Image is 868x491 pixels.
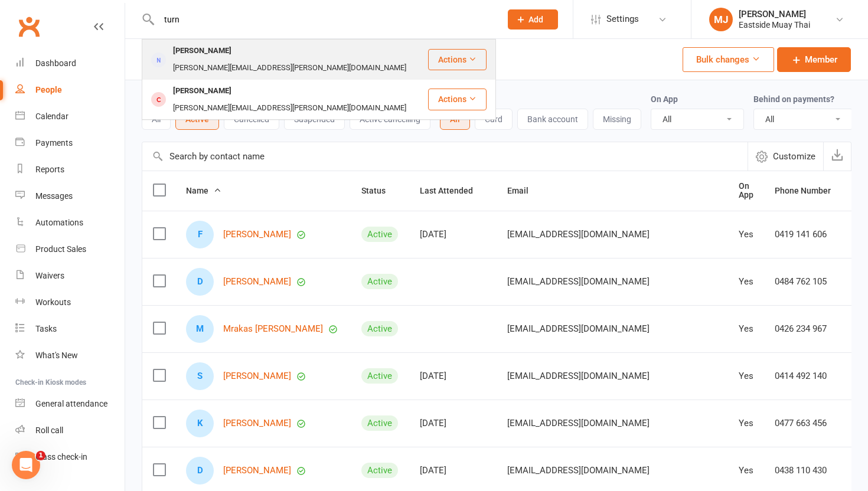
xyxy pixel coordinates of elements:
div: Active [361,274,398,289]
span: [EMAIL_ADDRESS][DOMAIN_NAME] [507,317,650,340]
a: Payments [15,130,125,156]
label: On App [651,94,678,104]
span: Name [186,186,221,195]
div: Yes [739,418,753,428]
div: Active [361,415,398,431]
a: [PERSON_NAME] [223,466,291,476]
input: Search... [155,11,492,28]
a: Clubworx [14,12,44,41]
a: People [15,77,125,103]
button: Add [508,9,558,30]
div: Messages [35,191,73,201]
button: Missing [593,109,641,130]
a: [PERSON_NAME] [223,230,291,240]
button: Actions [428,49,487,70]
div: [DATE] [420,230,486,240]
button: Last Attended [420,184,486,198]
a: Reports [15,156,125,183]
div: MJ [709,8,733,31]
button: Bulk changes [683,47,774,72]
span: Settings [606,6,639,32]
a: [PERSON_NAME] [223,371,291,381]
div: 0414 492 140 [775,371,844,381]
div: Santiago [186,362,214,390]
div: Dane [186,457,214,485]
button: Actions [428,89,487,110]
span: [EMAIL_ADDRESS][DOMAIN_NAME] [507,365,650,387]
div: Active [361,463,398,478]
span: Email [507,186,541,195]
a: Messages [15,183,125,210]
div: Kirwan [186,410,214,437]
a: Product Sales [15,236,125,263]
div: Workouts [35,297,71,307]
div: Reports [35,165,64,174]
div: Yes [739,466,753,476]
button: Bank account [517,109,588,130]
a: Roll call [15,417,125,444]
span: [EMAIL_ADDRESS][DOMAIN_NAME] [507,459,650,482]
button: Status [361,184,399,198]
a: Workouts [15,289,125,316]
div: General attendance [35,399,107,408]
a: Waivers [15,263,125,289]
a: Class kiosk mode [15,444,125,470]
div: [PERSON_NAME] [739,9,810,19]
button: Email [507,184,541,198]
span: Status [361,186,399,195]
span: Member [805,53,837,67]
div: Active [361,227,398,242]
a: Dashboard [15,50,125,77]
button: Name [186,184,221,198]
div: 0484 762 105 [775,277,844,287]
div: Felix [186,221,214,248]
div: 0426 234 967 [775,324,844,334]
div: Active [361,321,398,336]
div: Yes [739,324,753,334]
span: Customize [773,149,815,163]
div: Automations [35,218,83,227]
div: Waivers [35,271,64,280]
div: 0477 663 456 [775,418,844,428]
a: What's New [15,342,125,369]
div: Roll call [35,425,63,435]
div: [DATE] [420,371,486,381]
span: [EMAIL_ADDRESS][DOMAIN_NAME] [507,270,650,293]
div: Dashboard [35,58,76,68]
span: [EMAIL_ADDRESS][DOMAIN_NAME] [507,223,650,245]
a: Automations [15,210,125,236]
div: [DATE] [420,418,486,428]
div: Yes [739,371,753,381]
div: [PERSON_NAME] [169,83,235,100]
a: Tasks [15,316,125,342]
div: Yes [739,230,753,240]
th: On App [728,171,764,211]
a: Mrakas [PERSON_NAME] [223,324,323,334]
a: [PERSON_NAME] [223,277,291,287]
iframe: Intercom live chat [12,451,40,479]
span: Add [528,15,543,24]
div: Eastside Muay Thai [739,19,810,30]
div: What's New [35,351,78,360]
div: People [35,85,62,94]
div: 0419 141 606 [775,230,844,240]
span: Last Attended [420,186,486,195]
div: Calendar [35,112,68,121]
div: [PERSON_NAME][EMAIL_ADDRESS][PERSON_NAME][DOMAIN_NAME] [169,60,410,77]
span: [EMAIL_ADDRESS][DOMAIN_NAME] [507,412,650,434]
a: [PERSON_NAME] [223,418,291,428]
span: Phone Number [775,186,844,195]
div: Yes [739,277,753,287]
div: Active [361,368,398,384]
div: Class check-in [35,452,87,461]
div: Payments [35,138,73,148]
div: Tasks [35,324,57,333]
div: 0438 110 430 [775,466,844,476]
a: General attendance kiosk mode [15,391,125,417]
div: Dakota [186,268,214,296]
div: Product Sales [35,244,86,254]
div: [PERSON_NAME] [169,42,235,60]
label: Behind on payments? [753,94,834,104]
a: Calendar [15,103,125,130]
div: [PERSON_NAME][EMAIL_ADDRESS][PERSON_NAME][DOMAIN_NAME] [169,100,410,117]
